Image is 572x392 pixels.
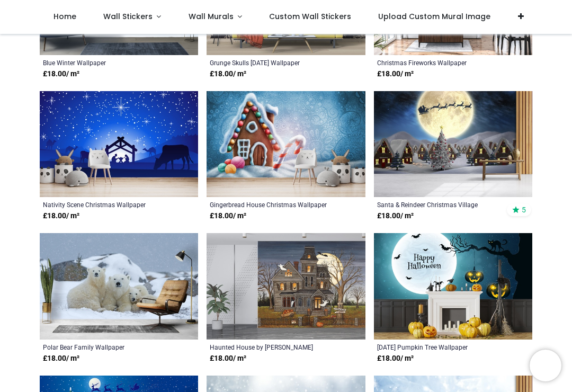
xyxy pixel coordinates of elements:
[269,11,351,22] span: Custom Wall Stickers
[378,11,490,22] span: Upload Custom Mural Image
[210,69,246,79] strong: £ 18.00 / m²
[377,343,499,351] a: [DATE] Pumpkin Tree Wallpaper
[189,11,234,22] span: Wall Murals
[40,91,198,198] img: Nativity Scene Christmas Wall Mural Wallpaper
[377,200,499,209] a: Santa & Reindeer Christmas Village Wallpaper
[377,58,499,67] a: Christmas Fireworks Wallpaper
[43,353,79,364] strong: £ 18.00 / m²
[374,91,532,198] img: Santa & Reindeer Christmas Village Wall Mural Wallpaper
[43,211,79,221] strong: £ 18.00 / m²
[210,353,246,364] strong: £ 18.00 / m²
[374,233,532,340] img: Happy Halloween Pumpkin Tree Wall Mural Wallpaper
[43,200,165,209] a: Nativity Scene Christmas Wallpaper
[43,343,165,351] a: Polar Bear Family Wallpaper
[210,58,332,67] a: Grunge Skulls [DATE] Wallpaper
[377,69,414,79] strong: £ 18.00 / m²
[43,69,79,79] strong: £ 18.00 / m²
[377,211,414,221] strong: £ 18.00 / m²
[210,343,332,351] a: Haunted House by [PERSON_NAME] [PERSON_NAME]
[43,58,165,67] a: Blue Winter Wallpaper
[103,11,153,22] span: Wall Stickers
[522,205,526,215] span: 5
[207,233,365,340] img: Haunted House Wall Mural by David Carter Brown
[210,211,246,221] strong: £ 18.00 / m²
[207,91,365,198] img: Gingerbread House Christmas Wall Mural Wallpaper
[530,350,561,381] iframe: Brevo live chat
[40,233,198,340] img: Polar Bear Family Wall Mural Wallpaper
[53,11,76,22] span: Home
[377,353,414,364] strong: £ 18.00 / m²
[210,200,332,209] a: Gingerbread House Christmas Wallpaper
